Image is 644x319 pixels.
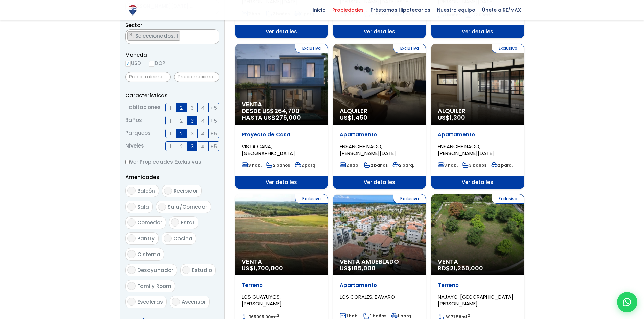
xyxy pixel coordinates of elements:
[192,267,212,274] span: Estudio
[235,25,328,38] span: Ver detalles
[367,5,434,15] span: Préstamos Hipotecarios
[393,44,426,53] span: Exclusiva
[210,116,217,125] span: +5
[201,142,205,151] span: 4
[170,116,171,125] span: 1
[492,44,524,53] span: Exclusiva
[235,44,328,189] a: Exclusiva Venta DESDE US$264,700 HASTA US$275,000 Proyecto de Casa VISTA CANA, [GEOGRAPHIC_DATA] ...
[242,264,283,272] span: US$
[125,103,161,112] span: Habitaciones
[363,313,386,319] span: 1 baños
[438,113,465,122] span: US$
[182,298,206,305] span: Ascensor
[191,116,194,125] span: 3
[137,298,163,305] span: Escaleras
[431,176,524,189] span: Ver detalles
[158,203,166,211] input: Sala/Comedor
[180,116,183,125] span: 2
[182,266,190,274] input: Estudio
[333,176,426,189] span: Ver detalles
[340,293,395,300] span: LOS CORALES, BAVARO
[164,234,172,242] input: Cocina
[191,104,194,112] span: 3
[438,258,517,265] span: Venta
[137,283,171,290] span: Family Room
[127,31,180,41] li: ALMA ROSA II
[352,264,376,272] span: 185,000
[242,258,321,265] span: Venta
[254,264,283,272] span: 1,700,000
[201,104,205,112] span: 4
[168,203,207,210] span: Sala/Comedor
[391,313,412,319] span: 1 parq.
[242,162,262,168] span: 3 hab.
[491,162,513,168] span: 2 parq.
[340,113,367,122] span: US$
[127,4,139,16] img: Logo de REMAX
[438,264,483,272] span: RD$
[149,61,154,67] input: DOP
[125,51,219,59] span: Moneda
[329,5,367,15] span: Propiedades
[137,251,160,258] span: Cisterna
[127,218,136,227] input: Comedor
[210,129,217,138] span: +5
[180,129,183,138] span: 2
[438,143,494,157] span: ENSANCHE NACO, [PERSON_NAME][DATE]
[127,250,136,258] input: Cisterna
[212,32,215,38] span: ×
[127,298,136,306] input: Escaleras
[276,113,301,122] span: 275,000
[352,113,367,122] span: 1,450
[125,173,219,181] p: Amenidades
[212,31,216,38] button: Remove all items
[137,219,162,226] span: Comedor
[201,129,205,138] span: 4
[468,313,470,318] sup: 2
[125,141,144,151] span: Niveles
[450,264,483,272] span: 21,250,000
[125,59,141,68] label: USD
[171,218,179,227] input: Estar
[125,22,142,29] span: Sector
[137,235,155,242] span: Pantry
[333,25,426,38] span: Ver detalles
[125,116,142,125] span: Baños
[450,113,465,122] span: 1,300
[137,203,149,210] span: Sala
[191,129,194,138] span: 3
[274,107,300,115] span: 264,700
[431,44,524,189] a: Exclusiva Alquiler US$1,300 Apartamento ENSANCHE NACO, [PERSON_NAME][DATE] 3 hab. 3 baños 2 parq....
[125,129,151,138] span: Parqueos
[127,266,136,274] input: Desayunador
[174,72,219,82] input: Precio máximo
[135,32,180,39] span: Seleccionados: 1
[129,32,133,38] span: ×
[125,72,171,82] input: Precio mínimo
[173,235,192,242] span: Cocina
[164,187,172,195] input: Recibidor
[340,313,359,319] span: 1 hab.
[266,162,290,168] span: 2 baños
[242,143,295,157] span: VISTA CANA, [GEOGRAPHIC_DATA]
[180,104,183,112] span: 2
[340,282,419,289] p: Apartamento
[137,267,173,274] span: Desayunador
[125,91,219,100] p: Características
[462,162,486,168] span: 3 baños
[125,160,130,164] input: Ver Propiedades Exclusivas
[242,101,321,108] span: Venta
[242,114,321,121] span: HASTA US$
[438,293,514,307] span: NAJAYO, [GEOGRAPHIC_DATA][PERSON_NAME]
[295,194,328,204] span: Exclusiva
[149,59,165,68] label: DOP
[438,108,517,114] span: Alquiler
[210,142,217,151] span: +5
[128,32,134,38] button: Remove item
[340,258,419,265] span: Venta Amueblado
[393,194,426,204] span: Exclusiva
[172,298,180,306] input: Ascensor
[242,293,282,307] span: LOS GUAYUYOS, [PERSON_NAME]
[364,162,388,168] span: 2 baños
[170,142,171,151] span: 1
